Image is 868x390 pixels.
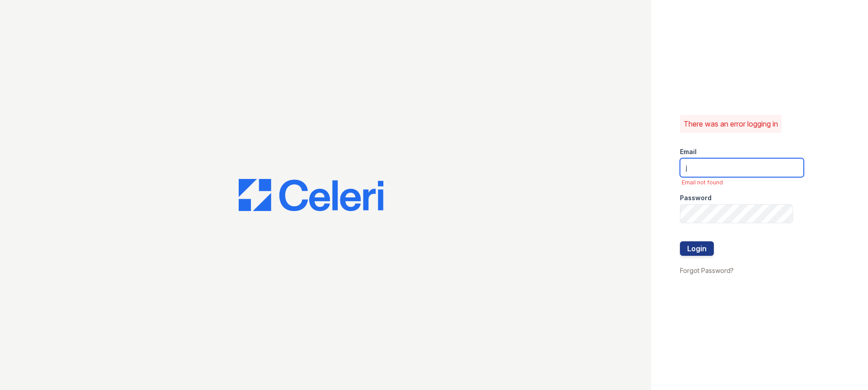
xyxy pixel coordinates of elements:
button: Login [680,241,714,256]
label: Email [680,147,697,156]
span: Email not found [682,179,804,186]
p: There was an error logging in [684,118,778,129]
a: Forgot Password? [680,267,734,274]
img: CE_Logo_Blue-a8612792a0a2168367f1c8372b55b34899dd931a85d93a1a3d3e32e68fde9ad4.png [239,179,383,211]
label: Password [680,193,712,202]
